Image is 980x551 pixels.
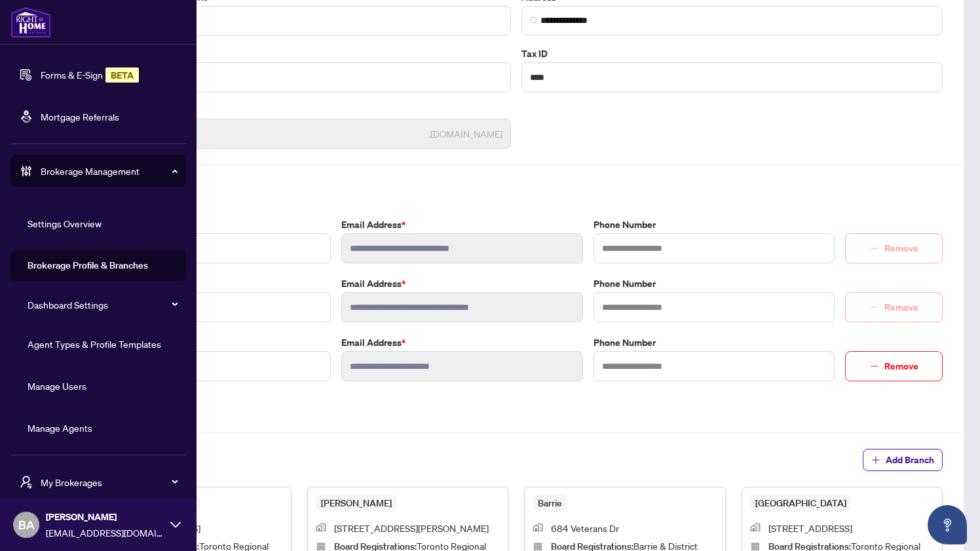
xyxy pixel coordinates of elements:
[28,218,102,229] a: Settings Overview
[46,510,164,524] span: [PERSON_NAME]
[341,218,582,232] label: Email Address
[90,276,331,291] label: Broker of Record
[870,362,879,371] span: minus
[18,516,35,534] span: BA
[863,449,943,471] button: Add Branch
[521,47,943,61] label: Tax ID
[928,505,967,544] button: Open asap
[41,69,139,81] a: Forms & E-SignBETA
[316,495,397,512] span: [PERSON_NAME]
[533,495,567,512] span: Barrie
[594,276,835,291] label: Phone Number
[20,476,33,489] span: user-switch
[750,495,852,512] span: [GEOGRAPHIC_DATA]
[90,47,511,61] label: Trade Number
[46,525,164,540] span: [EMAIL_ADDRESS][DOMAIN_NAME]
[28,422,92,434] a: Manage Agents
[28,338,161,350] a: Agent Types & Profile Templates
[90,335,331,350] label: Additional Contact
[845,351,943,381] button: Remove
[871,455,880,465] span: plus
[316,523,326,531] img: icon
[845,233,943,263] button: Remove
[28,259,148,271] a: Brokerage Profile & Branches
[90,181,943,202] h2: Contacts
[90,218,331,232] label: Primary Contact
[750,523,761,531] img: icon
[551,522,619,534] span: 684 Veterans Dr
[594,218,835,232] label: Phone Number
[594,335,835,350] label: Phone Number
[28,380,86,392] a: Manage Users
[341,335,582,350] label: Email Address
[845,292,943,322] button: Remove
[41,111,119,123] a: Mortgage Referrals
[41,164,177,178] span: Brokerage Management
[10,7,51,38] img: logo
[533,523,543,531] img: icon
[428,126,502,141] span: .[DOMAIN_NAME]
[334,522,489,534] span: [STREET_ADDRESS][PERSON_NAME]
[41,475,177,489] span: My Brokerages
[341,276,582,291] label: Email Address
[886,449,934,470] span: Add Branch
[884,356,918,377] span: Remove
[530,16,538,24] img: search_icon
[90,103,511,117] label: Brokerage URL
[768,522,852,534] span: [STREET_ADDRESS]
[28,299,108,311] a: Dashboard Settings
